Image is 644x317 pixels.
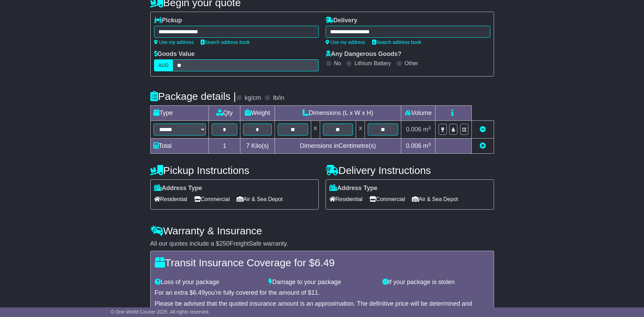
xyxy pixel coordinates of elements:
h4: Delivery Instructions [326,165,494,176]
td: Volume [401,106,435,121]
span: Air & Sea Depot [412,194,458,204]
span: © One World Courier 2025. All rights reserved. [111,309,210,315]
sup: 3 [428,142,431,147]
a: Use my address [326,39,365,45]
label: Address Type [154,185,202,192]
label: kg/cm [244,94,261,102]
td: Weight [240,106,275,121]
a: Remove this item [480,126,486,133]
h4: Transit Insurance Coverage for $ [155,257,490,268]
td: Type [150,106,209,121]
span: 6.49 [193,289,205,296]
label: Delivery [326,17,357,24]
span: m [423,126,431,133]
span: 0.006 [406,126,421,133]
label: Goods Value [154,50,195,58]
td: Kilo(s) [240,139,275,154]
label: Any Dangerous Goods? [326,50,402,58]
a: Search address book [201,39,250,45]
h4: Warranty & Insurance [150,225,494,236]
div: Damage to your package [265,279,379,286]
label: Pickup [154,17,182,24]
a: Add new item [480,142,486,149]
td: x [311,121,320,139]
td: Dimensions in Centimetre(s) [275,139,401,154]
label: lb/in [273,94,284,102]
sup: 3 [428,125,431,130]
td: Dimensions (L x W x H) [275,106,401,121]
span: 0.006 [406,142,421,149]
td: Qty [209,106,240,121]
span: 250 [219,240,230,247]
span: Residential [154,194,187,204]
label: Other [405,60,418,67]
span: Commercial [194,194,230,204]
h4: Pickup Instructions [150,165,319,176]
span: Residential [329,194,363,204]
td: 1 [209,139,240,154]
span: 11 [311,289,318,296]
span: Commercial [369,194,405,204]
div: If your package is stolen [379,279,493,286]
span: Air & Sea Depot [237,194,283,204]
td: x [356,121,365,139]
div: For an extra $ you're fully covered for the amount of $ . [155,289,490,297]
div: All our quotes include a $ FreightSafe warranty. [150,240,494,248]
a: Search address book [372,39,421,45]
span: 7 [246,142,250,149]
a: Use my address [154,39,194,45]
label: Lithium Battery [354,60,391,67]
td: Total [150,139,209,154]
h4: Package details | [150,91,236,102]
div: Loss of your package [151,279,265,286]
label: AUD [154,59,173,71]
span: m [423,142,431,149]
label: No [334,60,341,67]
label: Address Type [329,185,378,192]
span: 6.49 [315,257,334,268]
div: Please be advised that the quoted insurance amount is an approximation. The definitive price will... [155,300,490,315]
